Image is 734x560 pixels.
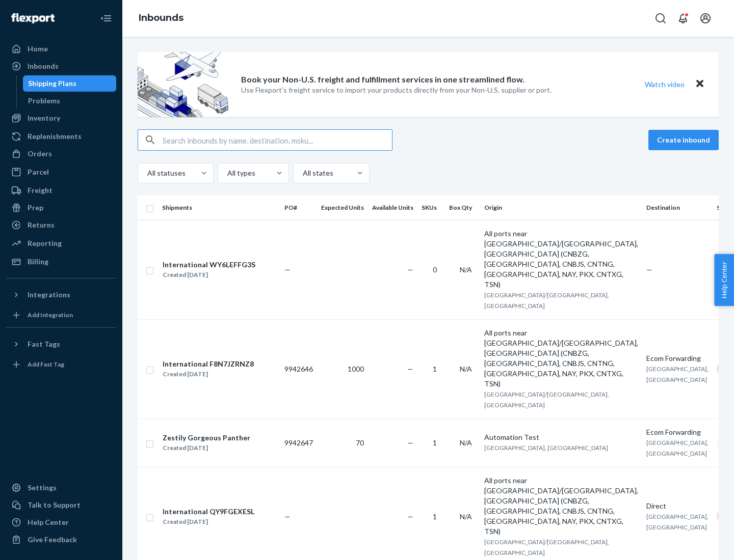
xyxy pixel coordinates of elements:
[407,265,413,274] span: —
[284,512,291,521] span: —
[28,78,76,89] div: Shipping Plans
[6,58,116,74] a: Inbounds
[284,265,291,274] span: —
[28,113,60,123] div: Inventory
[28,483,57,493] div: Settings
[356,438,364,447] span: 70
[368,195,417,220] th: Available Units
[280,319,317,418] td: 9942646
[28,61,59,71] div: Inbounds
[460,365,472,373] span: N/A
[163,260,255,270] div: International WY6LEFFG3S
[6,217,116,233] a: Returns
[484,328,638,389] div: All ports near [GEOGRAPHIC_DATA]/[GEOGRAPHIC_DATA], [GEOGRAPHIC_DATA] (CNBZG, [GEOGRAPHIC_DATA], ...
[460,438,472,447] span: N/A
[28,257,48,267] div: Billing
[163,433,250,443] div: Zestily Gorgeous Panther
[417,195,445,220] th: SKUs
[6,128,116,145] a: Replenishments
[646,439,709,457] span: [GEOGRAPHIC_DATA], [GEOGRAPHIC_DATA]
[6,514,116,530] a: Help Center
[28,185,53,195] div: Freight
[484,538,609,556] span: [GEOGRAPHIC_DATA]/[GEOGRAPHIC_DATA], [GEOGRAPHIC_DATA]
[163,369,254,379] div: Created [DATE]
[28,131,82,142] div: Replenishments
[28,167,49,177] div: Parcel
[163,443,250,453] div: Created [DATE]
[28,220,55,230] div: Returns
[6,480,116,496] a: Settings
[23,93,117,109] a: Problems
[433,365,437,373] span: 1
[6,287,116,303] button: Integrations
[6,146,116,162] a: Orders
[6,254,116,270] a: Billing
[646,265,652,274] span: —
[130,4,192,33] ol: breadcrumbs
[646,353,709,363] div: Ecom Forwarding
[407,365,413,373] span: —
[11,13,55,23] img: Flexport logo
[646,365,709,383] span: [GEOGRAPHIC_DATA], [GEOGRAPHIC_DATA]
[484,291,609,310] span: [GEOGRAPHIC_DATA]/[GEOGRAPHIC_DATA], [GEOGRAPHIC_DATA]
[28,517,69,527] div: Help Center
[650,8,671,29] button: Open Search Box
[163,359,254,369] div: International F8N7JZRNZ8
[28,44,48,54] div: Home
[445,195,480,220] th: Box Qty
[646,513,709,531] span: [GEOGRAPHIC_DATA], [GEOGRAPHIC_DATA]
[226,168,227,178] input: All types
[163,130,392,150] input: Search inbounds by name, destination, msku...
[241,85,552,95] p: Use Flexport’s freight service to import your products directly from your Non-U.S. supplier or port.
[648,130,719,150] button: Create inbound
[28,339,60,349] div: Fast Tags
[28,203,43,213] div: Prep
[302,168,303,178] input: All states
[433,438,437,447] span: 1
[28,238,62,248] div: Reporting
[407,438,413,447] span: —
[96,8,116,29] button: Close Navigation
[714,254,734,306] button: Help Center
[6,336,116,352] button: Fast Tags
[484,432,638,442] div: Automation Test
[673,8,693,29] button: Open notifications
[28,311,73,319] div: Add Integration
[28,290,70,300] div: Integrations
[23,75,117,92] a: Shipping Plans
[146,168,147,178] input: All statuses
[6,235,116,251] a: Reporting
[480,195,642,220] th: Origin
[241,74,525,86] p: Book your Non-U.S. freight and fulfillment services in one streamlined flow.
[484,444,608,452] span: [GEOGRAPHIC_DATA], [GEOGRAPHIC_DATA]
[642,195,713,220] th: Destination
[163,270,255,280] div: Created [DATE]
[6,200,116,216] a: Prep
[28,360,64,369] div: Add Fast Tag
[28,96,60,106] div: Problems
[280,195,317,220] th: PO#
[317,195,368,220] th: Expected Units
[433,265,437,274] span: 0
[484,229,638,290] div: All ports near [GEOGRAPHIC_DATA]/[GEOGRAPHIC_DATA], [GEOGRAPHIC_DATA] (CNBZG, [GEOGRAPHIC_DATA], ...
[348,365,364,373] span: 1000
[6,356,116,373] a: Add Fast Tag
[646,427,709,437] div: Ecom Forwarding
[6,307,116,323] a: Add Integration
[163,507,254,517] div: International QY9FGEXESL
[6,110,116,126] a: Inventory
[6,182,116,199] a: Freight
[407,512,413,521] span: —
[460,265,472,274] span: N/A
[6,531,116,548] button: Give Feedback
[158,195,280,220] th: Shipments
[28,535,77,545] div: Give Feedback
[693,77,706,92] button: Close
[6,41,116,57] a: Home
[460,512,472,521] span: N/A
[280,418,317,467] td: 9942647
[6,497,116,513] a: Talk to Support
[484,475,638,537] div: All ports near [GEOGRAPHIC_DATA]/[GEOGRAPHIC_DATA], [GEOGRAPHIC_DATA] (CNBZG, [GEOGRAPHIC_DATA], ...
[638,77,691,92] button: Watch video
